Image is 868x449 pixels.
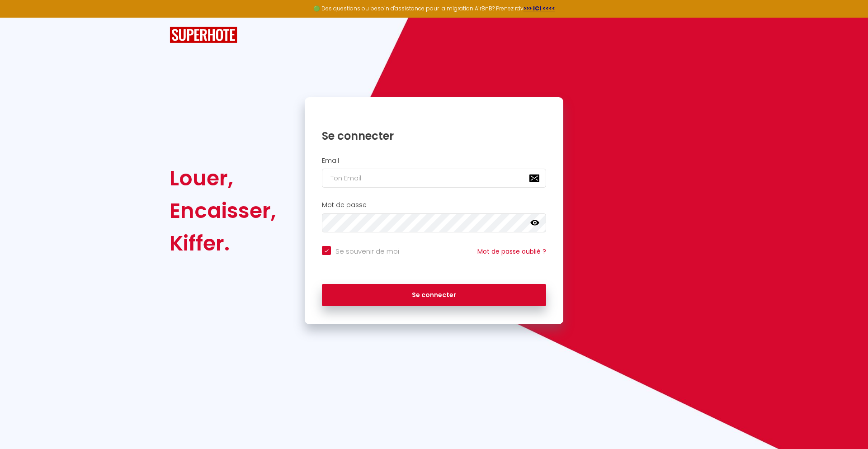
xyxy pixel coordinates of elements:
h1: Se connecter [322,129,546,143]
img: SuperHote logo [170,27,237,43]
a: >>> ICI <<<< [524,5,555,12]
a: Mot de passe oublié ? [477,247,546,256]
div: Kiffer. [170,227,276,260]
button: Se connecter [322,284,546,307]
h2: Email [322,157,546,165]
div: Encaisser, [170,194,276,227]
h2: Mot de passe [322,201,546,209]
div: Louer, [170,162,276,194]
input: Ton Email [322,169,546,188]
